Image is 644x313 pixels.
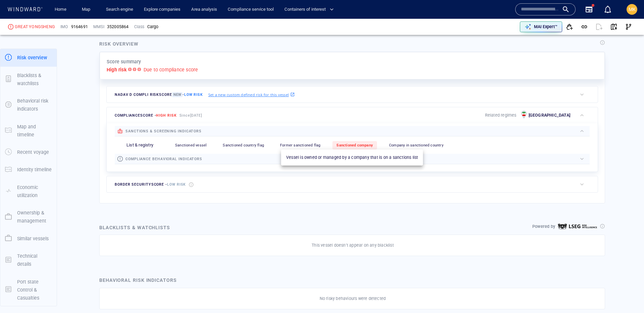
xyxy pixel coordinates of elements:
p: Recent voyage [17,148,49,156]
p: Port state Control & Casualties [17,278,52,302]
div: Notification center [604,5,612,13]
p: Set a new custom defined risk for this vessel [208,92,289,98]
p: Risk overview [17,54,47,62]
div: GREAT YONGSHENG [15,24,55,30]
p: Blacklists & watchlists [17,71,52,88]
button: View on map [606,19,621,34]
span: Low risk [167,182,186,187]
a: Explore companies [141,4,183,15]
a: Area analysis [189,4,220,15]
button: Add to vessel list [562,19,577,34]
span: Since [DATE] [179,113,203,118]
span: MK [629,7,636,12]
p: Similar vessels [17,235,49,243]
span: 9164691 [71,24,88,30]
p: Powered by [532,224,555,230]
p: This vessel doesn’t appear on any blacklist [312,242,394,248]
div: Blacklists & watchlists [98,222,171,233]
p: High risk [107,66,127,74]
p: Class [134,24,145,30]
button: Get link [577,19,592,34]
p: MMSI [93,24,104,30]
p: Due to compliance score [144,66,198,74]
p: Score summary [107,58,141,66]
p: Related regimes [485,112,517,118]
a: Compliance service tool [225,4,276,15]
p: No risky behaviours were detected [320,296,386,302]
span: High risk [156,113,176,118]
a: Search engine [103,4,136,15]
a: Map [79,4,95,15]
p: Ownership & management [17,209,52,225]
span: Former sanctioned flag [280,143,320,147]
p: Economic utilization [17,183,52,200]
button: Visual Link Analysis [621,19,636,34]
iframe: Chat [615,283,639,308]
p: Technical details [17,252,52,268]
span: Company in sanctioned country [389,143,443,147]
p: MAI Expert™ [534,24,557,30]
div: Behavioral risk indicators [99,276,177,284]
span: Nadav D Compli risk score - [115,92,203,97]
span: compliance score - [115,113,177,118]
div: Risk overview [99,40,139,48]
span: compliance behavioral indicators [125,157,202,161]
p: Identity timeline [17,166,52,174]
span: Low risk [184,92,203,97]
div: High risk [8,24,13,29]
p: Behavioral risk indicators [17,97,52,113]
div: Cargo [147,24,159,30]
p: [GEOGRAPHIC_DATA] [529,112,570,118]
p: Map and timeline [17,123,52,139]
span: Sanctioned country flag [223,143,264,147]
a: Home [52,4,69,15]
p: IMO [60,24,68,30]
span: sanctions & screening indicators [125,129,202,133]
span: New [172,92,182,97]
span: Sanctioned vessel [175,143,207,147]
span: border security score - [115,182,186,187]
span: Containers of interest [284,6,334,13]
p: List & registry [126,142,153,148]
span: Sanctioned company [336,143,373,147]
div: 352005864 [107,24,129,30]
